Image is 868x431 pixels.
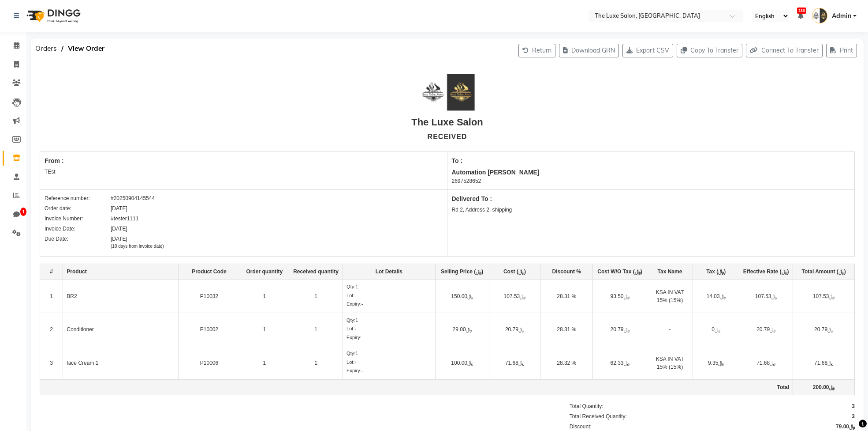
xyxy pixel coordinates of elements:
td: ﷼0 [693,313,739,346]
td: P10006 [179,346,240,380]
td: ﷼71.68 [739,346,793,380]
td: 2 [40,313,63,346]
th: # [40,264,63,280]
td: ﷼20.79 [793,313,855,346]
td: KSA IN VAT 15% (15%) [647,346,693,380]
td: 1 [240,313,289,346]
span: Admin [832,11,851,21]
button: Connect To Transfer [746,44,823,57]
td: 1 [240,346,289,380]
div: 1 [346,350,431,357]
div: Delivered To : [452,194,850,204]
td: 3 [40,346,63,380]
th: Order quantity [240,264,289,280]
td: ﷼100.00 [435,346,489,380]
th: Selling Price (﷼) [435,264,489,280]
div: - [346,325,431,333]
button: Export CSV [622,44,673,57]
button: Return [518,44,555,57]
div: [DATE] [111,235,164,250]
div: 2697528652 [452,177,850,185]
td: Conditioner [63,313,179,346]
div: #tester1111 [111,215,138,223]
td: 1 [289,346,343,380]
td: ﷼62.33 [593,346,647,380]
div: Invoice Date: [45,225,111,233]
th: Product Code [179,264,240,280]
td: KSA IN VAT 15% (15%) [647,280,693,313]
td: P10002 [179,313,240,346]
td: Total [40,379,793,395]
td: - [647,313,693,346]
th: Effective Rate (﷼) [739,264,793,280]
div: RECEIVED [428,132,467,142]
td: 1 [40,280,63,313]
th: Discount % [540,264,593,280]
div: - [346,367,431,374]
div: From : [45,156,443,166]
div: Total Received Quantity: [570,412,627,420]
span: Expiry: [346,335,361,340]
div: TEst [45,168,443,176]
div: - [346,334,431,341]
div: 1 [346,283,431,291]
span: View Order [63,41,109,57]
td: ﷼20.79 [489,313,540,346]
th: Product [63,264,179,280]
span: Lot: [346,293,354,298]
th: Total Amount (﷼) [793,264,855,280]
td: ﷼29.00 [435,313,489,346]
div: Order date: [45,204,111,212]
td: ﷼93.50 [593,280,647,313]
img: Company Logo [420,74,475,111]
td: 1 [240,280,289,313]
div: Due Date: [45,235,111,250]
div: Automation [PERSON_NAME] [452,168,850,177]
div: Rd 2, Address 2, shipping [452,206,850,214]
div: ﷼79.00 [836,423,855,431]
button: Copy To Transfer [677,44,742,57]
div: Invoice Number: [45,215,111,223]
td: ﷼200.00 [793,379,855,395]
span: Lot: [346,326,354,331]
div: Discount: [570,423,592,431]
span: 286 [797,8,806,14]
th: Tax (﷼) [693,264,739,280]
iframe: chat widget [831,396,859,422]
img: logo [22,4,83,28]
img: Admin [812,8,827,23]
a: 286 [798,12,803,20]
td: ﷼9.35 [693,346,739,380]
td: 28.32 % [540,346,593,380]
span: Expiry: [346,301,361,306]
th: Tax Name [647,264,693,280]
div: (10 days from invoice date) [111,243,164,250]
td: face Cream 1 [63,346,179,380]
span: 1 [20,208,26,216]
div: [DATE] [111,225,127,233]
td: ﷼107.53 [739,280,793,313]
td: ﷼107.53 [489,280,540,313]
div: - [346,300,431,308]
div: Reference number: [45,194,111,202]
th: Lot Details [343,264,435,280]
span: Qty: [346,318,355,323]
div: [DATE] [111,204,127,212]
div: - [346,292,431,299]
span: Lot: [346,359,354,365]
span: Qty: [346,351,355,356]
button: Print [826,44,857,57]
div: - [346,359,431,366]
td: 28.31 % [540,313,593,346]
td: 1 [289,313,343,346]
td: ﷼71.68 [793,346,855,380]
td: ﷼150.00 [435,280,489,313]
td: 1 [289,280,343,313]
td: ﷼20.79 [739,313,793,346]
span: Qty: [346,284,355,289]
div: The Luxe Salon [411,115,483,129]
td: BR2 [63,280,179,313]
td: ﷼14.03 [693,280,739,313]
th: Cost W/O Tax (﷼) [593,264,647,280]
th: Received quantity [289,264,343,280]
